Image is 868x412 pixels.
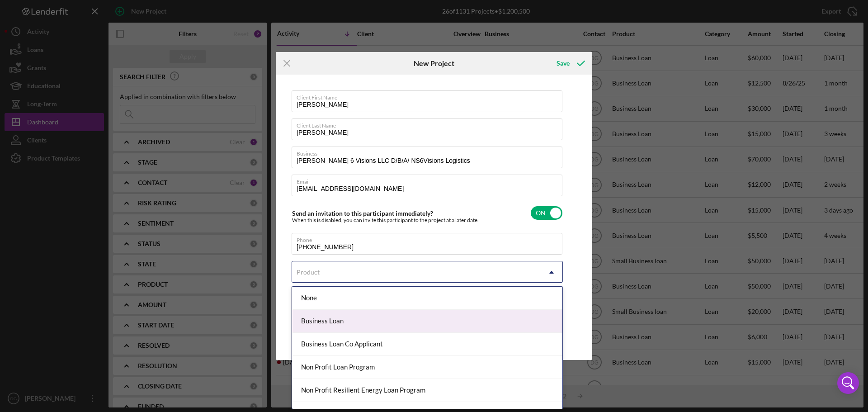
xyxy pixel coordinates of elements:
[297,175,562,185] label: Email
[292,217,479,223] div: When this is disabled, you can invite this participant to the project at a later date.
[297,119,562,129] label: Client Last Name
[292,310,562,333] div: Business Loan
[297,233,562,243] label: Phone
[292,333,562,356] div: Business Loan Co Applicant
[547,54,592,72] button: Save
[292,356,562,379] div: Non Profit Loan Program
[297,147,562,157] label: Business
[297,91,562,101] label: Client First Name
[292,287,562,310] div: None
[557,54,570,72] div: Save
[414,59,454,67] h6: New Project
[837,372,859,394] div: Open Intercom Messenger
[292,379,562,402] div: Non Profit Resilient Energy Loan Program
[292,209,433,217] label: Send an invitation to this participant immediately?
[297,269,320,276] div: Product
